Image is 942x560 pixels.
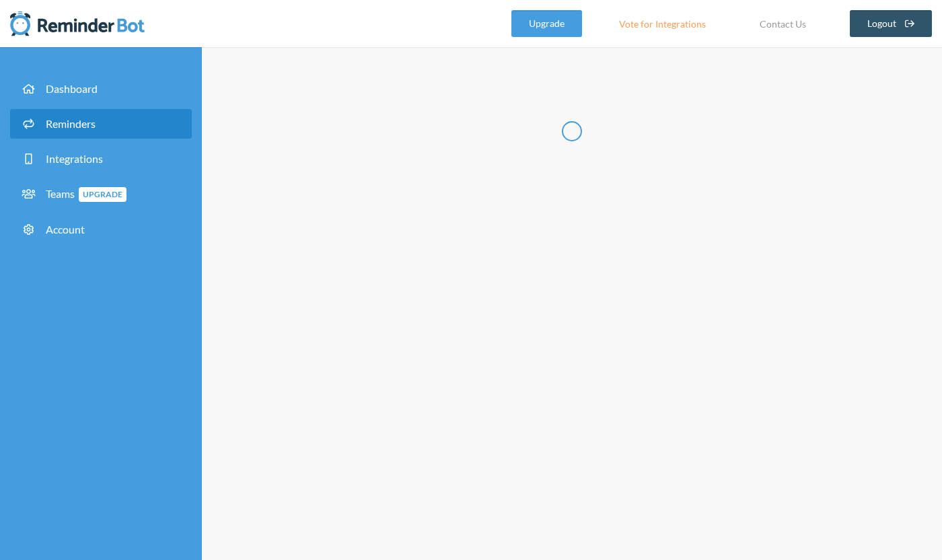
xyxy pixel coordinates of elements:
[10,10,145,37] img: Reminder Bot
[46,187,126,200] span: Teams
[46,223,85,236] span: Account
[10,179,192,209] a: TeamsUpgrade
[10,109,192,139] a: Reminders
[79,187,126,202] span: Upgrade
[46,117,96,130] span: Reminders
[10,74,192,104] a: Dashboard
[10,144,192,174] a: Integrations
[511,10,582,37] a: Upgrade
[46,152,103,165] span: Integrations
[743,10,823,37] a: Contact Us
[10,215,192,244] a: Account
[850,10,933,37] a: Logout
[46,82,98,95] span: Dashboard
[602,10,723,37] a: Vote for Integrations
